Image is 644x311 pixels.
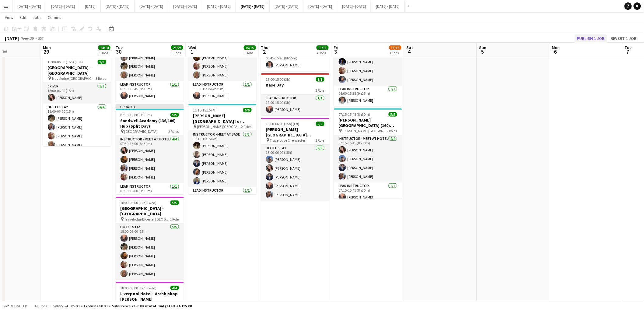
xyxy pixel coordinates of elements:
a: View [2,13,16,21]
span: 6/6 [243,108,252,112]
app-card-role: Hotel Stay5/515:00-06:00 (15h)[PERSON_NAME][PERSON_NAME][PERSON_NAME][PERSON_NAME][PERSON_NAME] [261,145,329,201]
span: Sun [479,45,487,50]
span: Jobs [33,15,42,20]
span: [GEOGRAPHIC_DATA] [124,129,158,134]
app-card-role: Hotel Stay5/518:00-06:00 (12h)[PERSON_NAME][PERSON_NAME][PERSON_NAME][PERSON_NAME][PERSON_NAME] [116,224,184,280]
span: 9/9 [98,60,106,64]
span: Travelodge Bicester [GEOGRAPHIC_DATA] [124,217,170,221]
span: 1 [187,48,196,55]
span: Tue [116,45,123,50]
div: BST [38,36,44,41]
app-job-card: 11:15-15:15 (4h)6/6[PERSON_NAME][GEOGRAPHIC_DATA] for Boys (170) Hub (Half Day PM) [PERSON_NAME][... [188,104,257,194]
span: 11/11 [317,45,329,50]
app-card-role: Lead Instructor1/107:30-16:00 (8h30m) [116,183,184,204]
app-card-role: Lead Instructor1/106:00-15:25 (9h25m)[PERSON_NAME] [334,86,402,106]
span: 11:15-15:15 (4h) [193,108,218,112]
button: [DATE] - [DATE] [270,0,303,12]
button: [DATE] - [DATE] [337,0,371,12]
span: 07:15-15:45 (8h30m) [339,112,370,117]
span: 3 Roles [96,76,106,81]
span: Sat [407,45,413,50]
span: 12:00-15:00 (3h) [266,77,291,82]
span: 5/5 [170,113,179,117]
span: 4 [406,48,413,55]
div: Updated [116,104,184,109]
span: 5 [478,48,487,55]
h3: Liverpool Hotel - Archbishop [PERSON_NAME] [116,291,184,302]
app-card-role: Lead Instructor1/111:00-15:35 (4h35m)[PERSON_NAME] [188,81,257,102]
span: 1 Role [316,138,324,143]
span: Budgeted [10,304,27,308]
div: Salary £4 005.00 + Expenses £0.00 + Subsistence £190.00 = [53,304,192,308]
div: 3 Jobs [99,51,110,55]
span: 4/4 [170,286,179,290]
h3: [PERSON_NAME][GEOGRAPHIC_DATA][PERSON_NAME] [261,127,329,138]
button: [DATE] - [DATE] [236,0,270,12]
span: Total Budgeted £4 195.00 [147,304,192,308]
span: 5/5 [170,200,179,205]
app-card-role: Instructor - Meet at Hotel4/411:00-15:35 (4h35m)[PERSON_NAME][PERSON_NAME][PERSON_NAME][PERSON_NAME] [188,34,257,81]
h3: [GEOGRAPHIC_DATA] - [GEOGRAPHIC_DATA] [43,65,111,76]
a: Jobs [30,13,44,21]
span: 2 Roles [169,129,179,134]
span: Travelodge Cirencester [270,138,306,143]
span: 18:00-06:00 (12h) (Wed) [121,200,157,205]
app-job-card: 18:00-06:00 (12h) (Wed)5/5[GEOGRAPHIC_DATA] - [GEOGRAPHIC_DATA] Travelodge Bicester [GEOGRAPHIC_D... [116,197,184,280]
span: All jobs [33,304,48,308]
button: [DATE] - [DATE] [202,0,236,12]
button: [DATE] - [DATE] [168,0,202,12]
span: 2 Roles [387,129,397,133]
app-card-role: Hotel Stay4/415:00-06:00 (15h)[PERSON_NAME][PERSON_NAME][PERSON_NAME][PERSON_NAME] [43,104,111,151]
button: [DATE] - [DATE] [303,0,337,12]
app-card-role: Lead Instructor1/107:15-15:45 (8h30m)[PERSON_NAME] [334,182,402,203]
span: Fri [334,45,339,50]
div: 5 Jobs [171,51,183,55]
button: [DATE] - [DATE] [46,0,80,12]
a: Edit [17,13,29,21]
div: 4 Jobs [317,51,328,55]
app-job-card: 15:00-06:00 (15h) (Fri)5/5[PERSON_NAME][GEOGRAPHIC_DATA][PERSON_NAME] Travelodge Cirencester1 Rol... [261,118,329,201]
span: 2 [260,48,269,55]
span: 1 Role [316,88,324,93]
span: 14/14 [98,45,110,50]
span: 15:00-06:00 (15h) (Tue) [48,60,83,64]
span: View [5,15,13,20]
div: [DATE] [5,35,19,41]
span: Comms [48,15,61,20]
button: [DATE] - [DATE] [135,0,168,12]
span: 15:00-06:00 (15h) (Fri) [266,122,299,126]
span: Tue [625,45,632,50]
a: Comms [45,13,64,21]
button: [DATE] - [DATE] [12,0,46,12]
span: Edit [19,15,26,20]
app-job-card: Updated07:30-16:00 (8h30m)5/5Sandwell Academy (136/106) Hub (Split Day) [GEOGRAPHIC_DATA]2 RolesI... [116,104,184,194]
app-card-role: Lead Instructor1/112:00-15:00 (3h)[PERSON_NAME] [261,95,329,115]
app-job-card: 06:00-15:25 (9h25m)5/5The Green School for Girls (150) Hub The Green School for Girls2 RolesInstr... [334,16,402,106]
span: 2 Roles [241,124,252,129]
app-card-role: Driver1/115:00-06:00 (15h)[PERSON_NAME] [43,83,111,104]
app-card-role: Lead Instructor1/107:30-15:45 (8h15m)[PERSON_NAME] [116,81,184,102]
app-job-card: 07:15-15:45 (8h30m)5/5[PERSON_NAME][GEOGRAPHIC_DATA] (160) Hub [PERSON_NAME][GEOGRAPHIC_DATA]2 Ro... [334,108,402,199]
h3: [GEOGRAPHIC_DATA] - [GEOGRAPHIC_DATA] [116,206,184,217]
button: Revert 1 job [608,34,639,42]
h3: Sandwell Academy (136/106) Hub (Split Day) [116,118,184,129]
app-job-card: 07:30-15:45 (8h15m)4/4Sandwell Academy (103/102) Hub (Split Day) [GEOGRAPHIC_DATA]2 RolesInstruct... [116,16,184,102]
span: 15/15 [244,45,256,50]
span: 6 [551,48,560,55]
span: [PERSON_NAME][GEOGRAPHIC_DATA] for Boys [197,124,241,129]
app-job-card: 15:00-06:00 (15h) (Tue)9/9[GEOGRAPHIC_DATA] - [GEOGRAPHIC_DATA] Travelodge [GEOGRAPHIC_DATA] [GEO... [43,56,111,146]
span: Wed [188,45,196,50]
span: Thu [261,45,269,50]
app-card-role: Instructor - Meet at Hotel4/407:15-15:45 (8h30m)[PERSON_NAME][PERSON_NAME][PERSON_NAME][PERSON_NAME] [334,135,402,182]
span: 15/16 [389,45,401,50]
app-job-card: 12:00-15:00 (3h)1/1Base Day1 RoleLead Instructor1/112:00-15:00 (3h)[PERSON_NAME] [261,73,329,115]
span: Mon [552,45,560,50]
div: 3 Jobs [390,51,401,55]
